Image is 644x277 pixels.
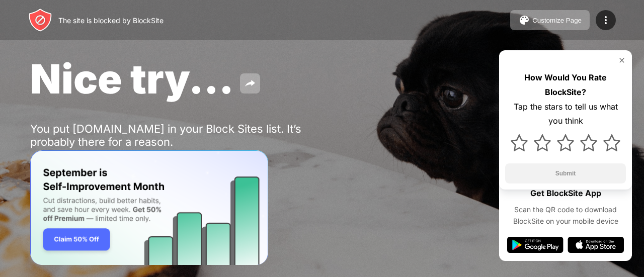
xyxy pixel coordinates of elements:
[532,17,582,24] div: Customize Page
[618,56,626,64] img: rate-us-close.svg
[518,14,530,26] img: pallet.svg
[603,134,620,151] img: star.svg
[28,8,52,32] img: header-logo.svg
[580,134,597,151] img: star.svg
[505,100,626,129] div: Tap the stars to tell us what you think
[244,77,256,89] img: share.svg
[557,134,574,151] img: star.svg
[511,134,528,151] img: star.svg
[534,134,551,151] img: star.svg
[505,163,626,183] button: Submit
[30,54,234,103] span: Nice try...
[507,237,563,253] img: google-play.svg
[568,237,624,253] img: app-store.svg
[30,122,341,148] div: You put [DOMAIN_NAME] in your Block Sites list. It’s probably there for a reason.
[58,16,164,25] div: The site is blocked by BlockSite
[30,150,268,265] iframe: Banner
[600,14,612,26] img: menu-icon.svg
[510,10,590,30] button: Customize Page
[505,70,626,100] div: How Would You Rate BlockSite?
